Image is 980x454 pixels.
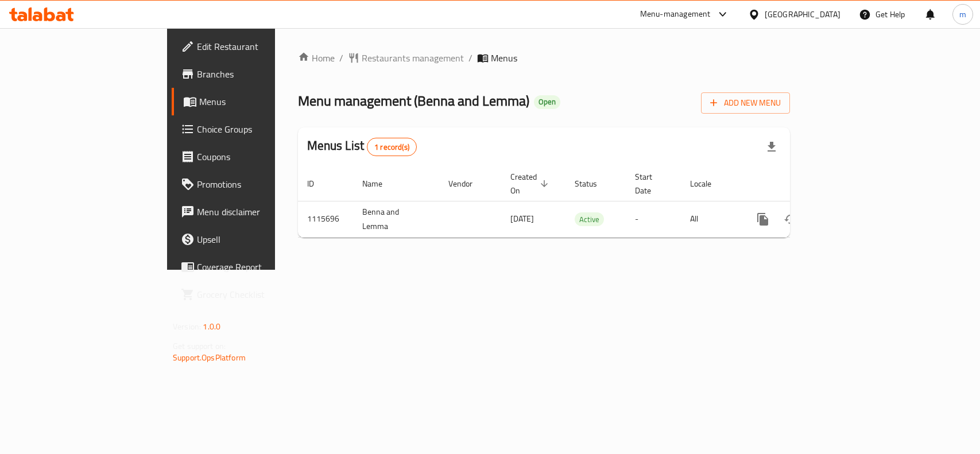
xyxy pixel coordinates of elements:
[197,288,321,301] span: Grocery Checklist
[367,142,416,153] span: 1 record(s)
[172,60,331,88] a: Branches
[173,319,201,334] span: Version:
[197,122,321,136] span: Choice Groups
[640,7,711,21] div: Menu-management
[690,177,726,191] span: Locale
[197,205,321,219] span: Menu disclaimer
[635,170,667,197] span: Start Date
[348,51,464,65] a: Restaurants management
[510,211,534,226] span: [DATE]
[534,95,560,109] div: Open
[758,133,785,161] div: Export file
[172,226,331,253] a: Upsell
[172,88,331,115] a: Menus
[172,33,331,60] a: Edit Restaurant
[353,201,439,237] td: Benna and Lemma
[448,177,487,191] span: Vendor
[298,166,869,238] table: enhanced table
[172,115,331,143] a: Choice Groups
[172,253,331,281] a: Coverage Report
[491,51,517,65] span: Menus
[701,92,790,114] button: Add New Menu
[173,350,246,365] a: Support.OpsPlatform
[197,232,321,246] span: Upsell
[203,319,220,334] span: 1.0.0
[197,260,321,274] span: Coverage Report
[959,8,966,21] span: m
[777,205,804,233] button: Change Status
[197,40,321,53] span: Edit Restaurant
[749,205,777,233] button: more
[681,201,740,237] td: All
[173,339,226,354] span: Get support on:
[172,170,331,198] a: Promotions
[172,143,331,170] a: Coupons
[765,8,840,21] div: [GEOGRAPHIC_DATA]
[199,95,321,108] span: Menus
[534,97,560,107] span: Open
[197,67,321,81] span: Branches
[626,201,681,237] td: -
[172,281,331,308] a: Grocery Checklist
[575,177,612,191] span: Status
[740,166,869,201] th: Actions
[172,198,331,226] a: Menu disclaimer
[362,177,397,191] span: Name
[339,51,343,65] li: /
[362,51,464,65] span: Restaurants management
[197,177,321,191] span: Promotions
[510,170,552,197] span: Created On
[307,137,417,156] h2: Menus List
[307,177,329,191] span: ID
[468,51,472,65] li: /
[710,96,781,110] span: Add New Menu
[367,138,417,156] div: Total records count
[575,213,604,226] span: Active
[298,51,790,65] nav: breadcrumb
[575,212,604,226] div: Active
[298,88,529,114] span: Menu management ( Benna and Lemma )
[197,150,321,164] span: Coupons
